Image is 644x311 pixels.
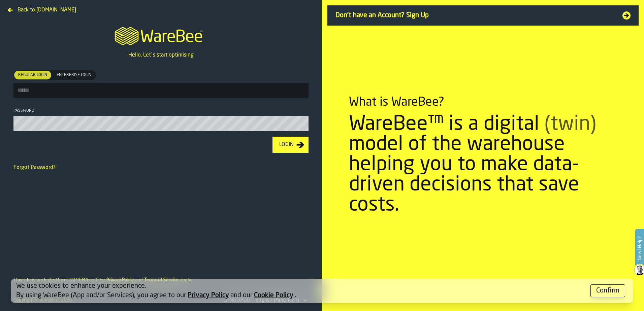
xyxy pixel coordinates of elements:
[636,230,643,267] label: Need Help?
[13,70,309,98] label: button-toolbar-[object Object]
[590,284,625,297] button: button-
[272,137,309,153] button: button-Login
[14,71,51,79] div: thumb
[13,165,56,170] a: Forgot Password?
[13,83,309,98] input: button-toolbar-[object Object]
[128,51,194,59] p: Hello, Let`s start optimising
[327,5,639,26] a: Don't have an Account? Sign Up
[13,70,52,80] label: button-switch-multi-Regular Login
[5,5,79,11] a: Back to [DOMAIN_NAME]
[13,108,309,131] label: button-toolbar-Password
[54,72,94,78] span: Enterprise Login
[15,72,50,78] span: Regular Login
[299,121,307,128] button: button-toolbar-Password
[254,292,293,299] a: Cookie Policy
[596,286,619,296] div: Confirm
[16,281,585,300] div: We use cookies to enhance your experience. By using WareBee (App and/or Services), you agree to o...
[13,116,309,131] input: button-toolbar-Password
[52,70,96,80] label: button-switch-multi-Enterprise Login
[349,96,444,109] div: What is WareBee?
[188,292,229,299] a: Privacy Policy
[349,114,617,215] div: WareBee™ is a digital model of the warehouse helping you to make data-driven decisions that save ...
[18,6,76,14] span: Back to [DOMAIN_NAME]
[335,11,614,20] span: Don't have an Account? Sign Up
[13,108,309,113] div: Password
[11,279,633,303] div: alert-[object Object]
[108,19,213,51] a: logo-header
[277,141,296,149] div: Login
[53,71,95,79] div: thumb
[544,114,596,135] span: (twin)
